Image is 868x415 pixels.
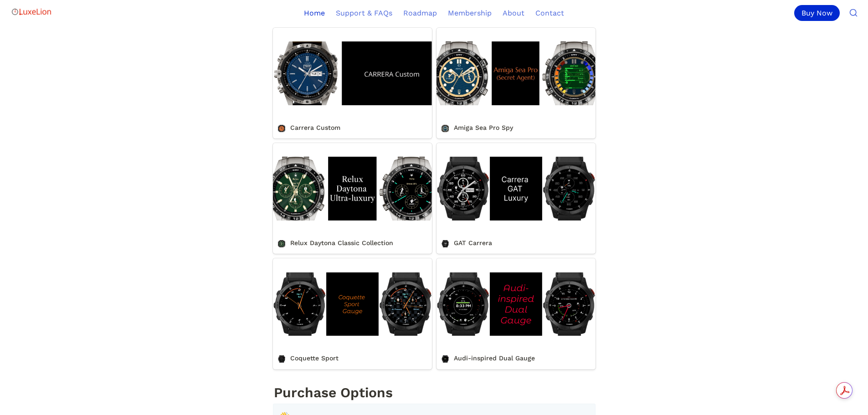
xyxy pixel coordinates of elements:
[437,143,596,254] a: GAT Carrera
[273,258,432,369] a: Coquette Sport
[437,258,596,369] a: Audi-inspired Dual Gauge
[437,28,596,138] a: Amiga Sea Pro Spy
[273,382,596,403] h1: Purchase Options
[273,143,432,254] a: Relux Daytona Classic Collection
[794,5,840,21] div: Buy Now
[273,28,432,138] a: Carrera Custom
[11,3,52,21] img: Logo
[794,5,843,21] a: Buy Now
